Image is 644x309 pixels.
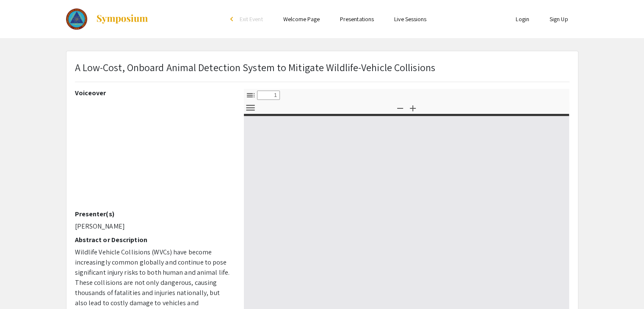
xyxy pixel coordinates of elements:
[283,15,320,23] a: Welcome Page
[75,100,231,210] iframe: YouTube video player
[406,102,420,114] button: Zoom In
[66,8,88,30] img: 2025 Colorado Science and Engineering Fair
[75,210,231,218] h2: Presenter(s)
[340,15,374,23] a: Presentations
[243,102,258,114] button: Tools
[75,60,435,75] p: A Low-Cost, Onboard Animal Detection System to Mitigate Wildlife-Vehicle Collisions
[393,102,407,114] button: Zoom Out
[75,89,231,97] h2: Voiceover
[243,89,258,101] button: Toggle Sidebar
[230,17,235,22] div: arrow_back_ios
[550,15,568,23] a: Sign Up
[75,221,231,232] p: [PERSON_NAME]
[516,15,529,23] a: Login
[66,8,149,30] a: 2025 Colorado Science and Engineering Fair
[394,15,426,23] a: Live Sessions
[608,271,638,303] iframe: Chat
[257,91,280,100] input: Page
[75,236,231,244] h2: Abstract or Description
[240,15,263,23] span: Exit Event
[96,14,149,24] img: Symposium by ForagerOne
